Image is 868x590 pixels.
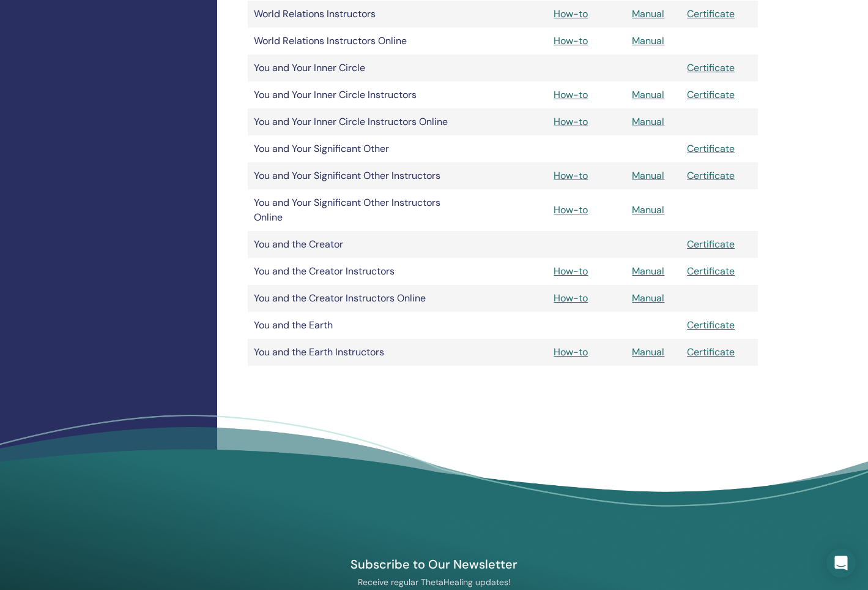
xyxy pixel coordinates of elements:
[632,88,664,101] a: Manual
[632,203,664,216] a: Manual
[554,88,588,101] a: How-to
[248,312,468,339] td: You and the Earth
[687,61,735,74] a: Certificate
[248,258,468,285] td: You and the Creator Instructors
[632,169,664,182] a: Manual
[632,292,664,304] a: Manual
[687,265,735,278] a: Certificate
[554,7,588,20] a: How-to
[554,115,588,128] a: How-to
[248,285,468,312] td: You and the Creator Instructors Online
[554,346,588,358] a: How-to
[248,28,468,55] td: World Relations Instructors Online
[248,55,468,81] td: You and Your Inner Circle
[554,169,588,182] a: How-to
[632,346,664,358] a: Manual
[687,319,735,331] a: Certificate
[687,142,735,155] a: Certificate
[248,1,468,28] td: World Relations Instructors
[687,88,735,101] a: Certificate
[632,34,664,47] a: Manual
[687,238,735,251] a: Certificate
[554,265,588,278] a: How-to
[248,189,468,231] td: You and Your Significant Other Instructors Online
[248,108,468,135] td: You and Your Inner Circle Instructors Online
[248,135,468,162] td: You and Your Significant Other
[632,115,664,128] a: Manual
[248,339,468,366] td: You and the Earth Instructors
[632,265,664,278] a: Manual
[248,231,468,258] td: You and the Creator
[554,203,588,216] a: How-to
[293,556,576,572] h4: Subscribe to Our Newsletter
[632,7,664,20] a: Manual
[687,346,735,358] a: Certificate
[554,292,588,304] a: How-to
[826,548,856,578] div: Open Intercom Messenger
[687,169,735,182] a: Certificate
[248,162,468,189] td: You and Your Significant Other Instructors
[293,577,576,588] p: Receive regular ThetaHealing updates!
[248,81,468,108] td: You and Your Inner Circle Instructors
[687,7,735,20] a: Certificate
[554,34,588,47] a: How-to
